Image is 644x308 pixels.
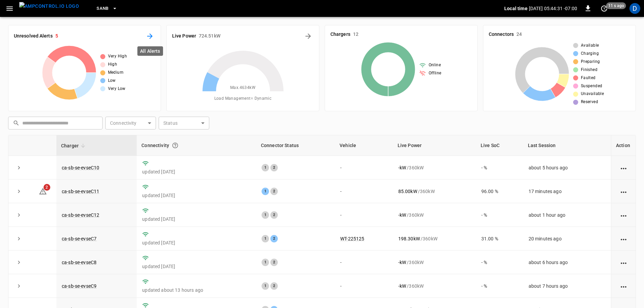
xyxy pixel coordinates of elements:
div: 2 [270,188,278,195]
div: action cell options [619,188,628,195]
p: updated about 13 hours ago [142,287,251,293]
td: about 7 hours ago [523,274,611,298]
span: Charging [581,50,599,57]
a: ca-sb-se-evseC9 [62,283,97,289]
td: 20 minutes ago [523,227,611,251]
div: 1 [262,164,269,171]
td: about 6 hours ago [523,251,611,274]
span: Unavailable [581,91,604,97]
td: - [335,180,393,203]
p: updated [DATE] [142,192,251,199]
h6: Chargers [330,31,350,38]
h6: 5 [55,32,58,40]
span: Reserved [581,99,598,105]
div: action cell options [619,235,628,242]
button: set refresh interval [599,3,610,14]
span: Charger [61,142,87,150]
div: / 360 kW [398,259,471,266]
a: ca-sb-se-evseC11 [62,189,99,194]
div: 2 [270,259,278,266]
div: 2 [270,235,278,242]
th: Vehicle [335,135,393,156]
td: about 1 hour ago [523,203,611,227]
p: 85.00 kW [398,188,417,195]
h6: Unresolved Alerts [14,32,53,40]
a: ca-sb-se-evseC7 [62,236,97,241]
div: / 360 kW [398,188,471,195]
div: / 360 kW [398,283,471,289]
p: - kW [398,283,406,289]
td: - [335,274,393,298]
button: expand row [14,234,24,244]
td: - [335,156,393,180]
span: Online [429,62,441,69]
p: updated [DATE] [142,216,251,222]
span: Load Management = Dynamic [214,95,272,102]
span: Available [581,42,599,49]
h6: 24 [516,31,522,38]
h6: Connectors [489,31,514,38]
span: Medium [108,69,124,76]
span: Offline [429,70,441,77]
div: action cell options [619,283,628,289]
span: Suspended [581,83,602,90]
a: ca-sb-se-evseC10 [62,165,99,170]
p: - kW [398,259,406,266]
div: 1 [262,282,269,290]
div: 1 [262,259,269,266]
td: 96.00 % [476,180,523,203]
a: ca-sb-se-evseC12 [62,212,99,218]
h6: 724.51 kW [199,32,220,40]
td: 31.00 % [476,227,523,251]
div: action cell options [619,259,628,266]
button: expand row [14,281,24,291]
span: Low [108,77,116,84]
h6: Live Power [172,32,196,40]
div: 1 [262,188,269,195]
a: ca-sb-se-evseC8 [62,260,97,265]
td: - [335,251,393,274]
div: profile-icon [629,3,640,14]
p: [DATE] 05:44:31 -07:00 [529,5,577,12]
button: SanB [94,2,120,15]
div: 2 [270,164,278,171]
th: Last Session [523,135,611,156]
td: - % [476,203,523,227]
span: Finished [581,67,597,73]
button: Energy Overview [303,31,314,42]
a: 2 [39,188,47,193]
div: action cell options [619,212,628,218]
p: Local time [504,5,528,12]
p: - kW [398,212,406,218]
span: Preparing [581,58,600,65]
div: 1 [262,235,269,242]
button: expand row [14,163,24,173]
span: 11 s ago [606,2,626,9]
p: updated [DATE] [142,239,251,246]
th: Live Power [393,135,476,156]
div: action cell options [619,164,628,171]
a: WT-225125 [340,236,364,241]
th: Connector Status [256,135,335,156]
button: expand row [14,210,24,220]
div: All Alerts [137,46,163,56]
button: expand row [14,257,24,267]
p: updated [DATE] [142,168,251,175]
button: All Alerts [144,31,155,42]
button: expand row [14,186,24,196]
div: / 360 kW [398,212,471,218]
span: SanB [97,5,109,13]
div: Connectivity [141,139,251,151]
span: High [108,61,117,68]
td: about 5 hours ago [523,156,611,180]
td: - [335,203,393,227]
span: Max. 4634 kW [230,85,256,91]
h6: 12 [353,31,358,38]
td: - % [476,156,523,180]
p: 198.30 kW [398,235,420,242]
span: Faulted [581,75,596,81]
td: 17 minutes ago [523,180,611,203]
div: 1 [262,211,269,219]
div: / 360 kW [398,164,471,171]
span: Very Low [108,86,126,92]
